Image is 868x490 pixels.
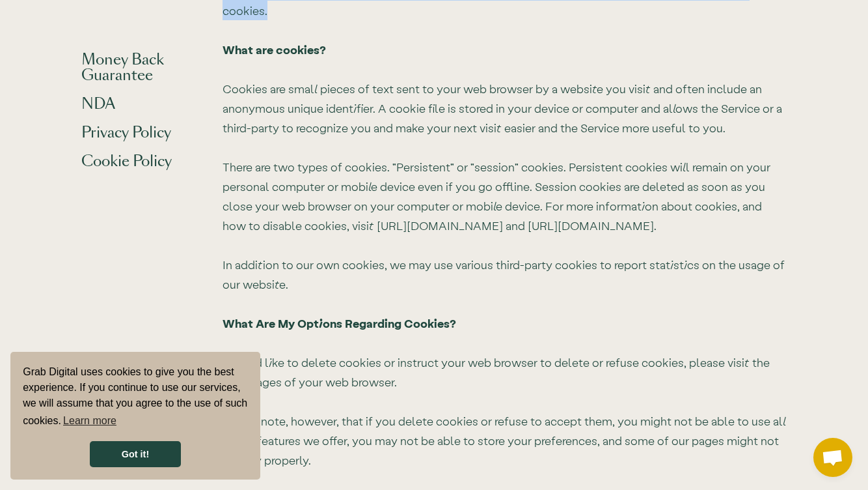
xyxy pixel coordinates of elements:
a: learn more about cookies [61,411,118,431]
div: cookieconsent [10,352,260,480]
a: Open chat [813,438,852,477]
a: dismiss cookie message [90,441,181,467]
strong: What Are My Options Regarding Cookies? [223,316,456,330]
strong: What are cookies? [223,42,326,56]
span: Grab Digital uses cookies to give you the best experience. If you continue to use our services, w... [23,364,248,431]
a: NDA [81,94,116,114]
a: Money Back Guarantee [81,50,164,85]
a: Privacy Policy [81,122,171,143]
a: Cookie Policy [81,151,172,171]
